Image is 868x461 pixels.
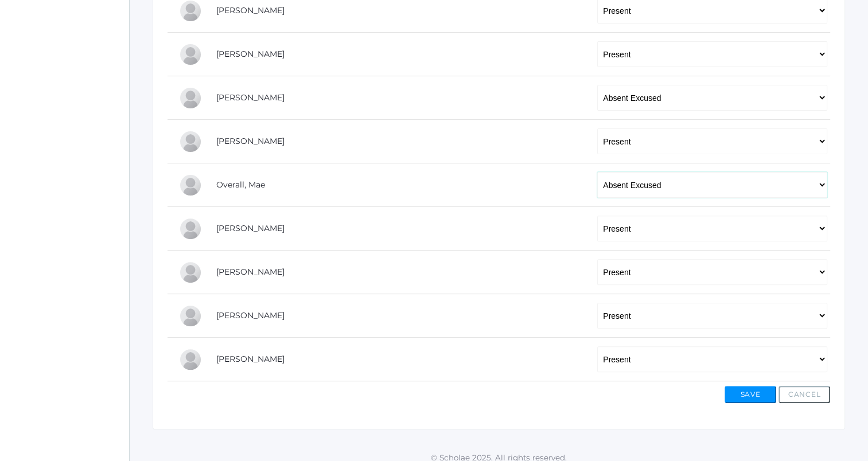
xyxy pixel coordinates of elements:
a: [PERSON_NAME] [216,92,285,103]
a: [PERSON_NAME] [216,223,285,233]
div: Natalia Nichols [179,130,202,153]
div: Sophia Pindel [179,217,202,240]
button: Cancel [779,386,830,403]
div: Ryan Lawler [179,43,202,66]
div: Brody Slawson [179,348,202,371]
div: Mae Overall [179,174,202,197]
a: [PERSON_NAME] [216,49,285,59]
div: Wylie Myers [179,87,202,110]
div: Haylie Slawson [179,304,202,327]
a: Overall, Mae [216,179,265,190]
div: Gretchen Renz [179,261,202,284]
a: [PERSON_NAME] [216,310,285,321]
a: [PERSON_NAME] [216,5,285,15]
button: Save [725,386,776,403]
a: [PERSON_NAME] [216,354,285,364]
a: [PERSON_NAME] [216,136,285,146]
a: [PERSON_NAME] [216,267,285,277]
